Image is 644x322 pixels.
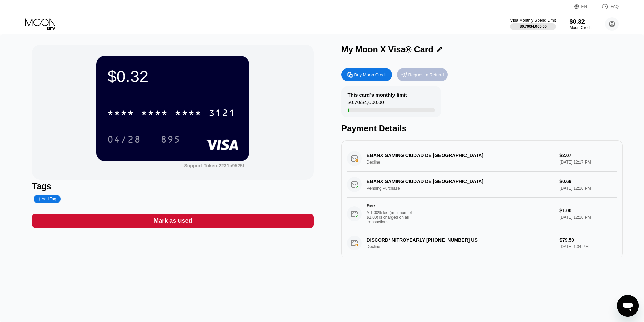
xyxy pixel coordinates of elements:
div: Support Token:2231b9525f [184,163,244,168]
div: $0.32Moon Credit [570,18,592,30]
div: [DATE] 12:16 PM [559,215,617,220]
div: Request a Refund [397,68,448,81]
div: Fee [367,203,414,208]
div: Moon Credit [570,25,592,30]
div: Add Tag [34,195,60,203]
div: $0.70 / $4,000.00 [520,24,547,28]
div: FAQ [611,4,619,9]
div: EN [581,4,587,9]
div: Payment Details [341,124,623,133]
div: 895 [161,135,181,146]
div: Add Tag [38,197,56,201]
div: Request a Refund [408,72,444,78]
div: $0.70 / $4,000.00 [348,99,384,108]
div: $1.00 [559,208,617,213]
div: Mark as used [32,214,313,228]
iframe: Кнопка, открывающая окно обмена сообщениями; идет разговор [617,295,639,317]
div: 04/28 [102,131,146,148]
div: Visa Monthly Spend Limit$0.70/$4,000.00 [510,18,556,30]
div: Visa Monthly Spend Limit [510,18,556,23]
div: 895 [156,131,186,148]
div: Buy Moon Credit [341,68,392,81]
div: A 1.00% fee (minimum of $1.00) is charged on all transactions [367,210,418,224]
div: FeeA 1.00% fee (minimum of $1.00) is charged on all transactions$1.00[DATE] 12:16 PM [347,198,617,230]
div: FAQ [595,3,619,10]
div: Support Token: 2231b9525f [184,163,244,168]
div: $0.32 [107,67,238,86]
div: Mark as used [153,217,192,225]
div: 04/28 [107,135,141,146]
div: EN [574,3,595,10]
div: 3121 [209,108,236,119]
div: This card’s monthly limit [348,92,407,98]
div: Tags [32,181,313,191]
div: Buy Moon Credit [354,72,387,78]
div: $0.32 [570,18,592,25]
div: My Moon X Visa® Card [341,45,433,54]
